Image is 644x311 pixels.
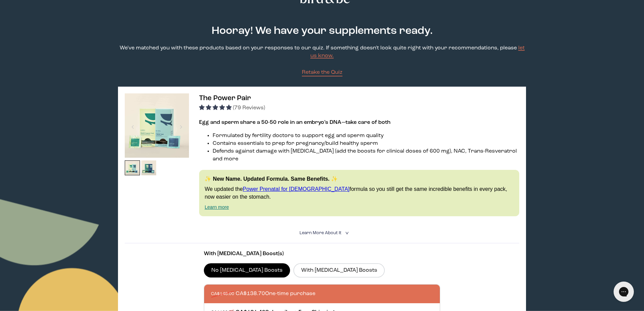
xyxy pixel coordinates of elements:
[200,23,445,39] h2: Hooray! We have your supplements ready.
[118,44,526,60] p: We've matched you with these products based on your responses to our quiz. If something doesn't l...
[205,204,229,210] a: Learn more
[610,279,637,304] iframe: Gorgias live chat messenger
[213,140,519,148] li: Contains essentials to prep for pregnancy/build healthy sperm
[199,105,233,111] span: 4.92 stars
[205,176,338,182] strong: ✨ New Name. Updated Formula. Same Benefits. ✨
[199,120,390,125] strong: Egg and sperm share a 50-50 role in an embryo’s DNA—take care of both
[243,186,350,192] a: Power Prenatal for [DEMOGRAPHIC_DATA]
[125,160,140,176] img: thumbnail image
[300,230,345,236] summary: Learn More About it <
[213,132,519,140] li: Formulated by fertility doctors to support egg and sperm quality
[141,160,157,176] img: thumbnail image
[204,263,290,277] label: No [MEDICAL_DATA] Boosts
[125,93,189,158] img: thumbnail image
[300,231,341,235] span: Learn More About it
[205,185,514,201] p: We updated the formula so you still get the same incredible benefits in every pack, now easier on...
[199,95,251,102] span: The Power Pair
[204,250,440,258] p: With [MEDICAL_DATA] Boost(s)
[310,45,525,59] a: let us know.
[233,105,265,111] span: (79 Reviews)
[302,70,342,75] span: Retake the Quiz
[213,148,519,163] li: Defends against damage with [MEDICAL_DATA] (add the boosts for clinical doses of 600 mg), NAC, Tr...
[302,69,342,76] a: Retake the Quiz
[293,263,385,277] label: With [MEDICAL_DATA] Boosts
[343,231,350,235] i: <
